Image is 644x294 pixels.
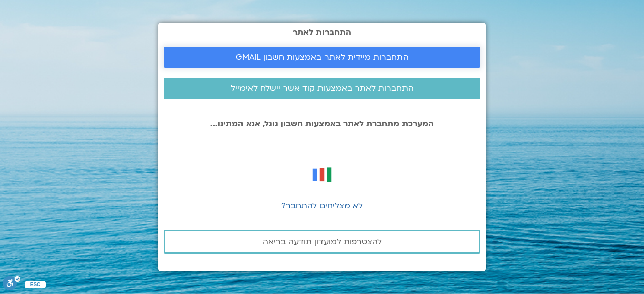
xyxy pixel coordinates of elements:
span: התחברות מיידית לאתר באמצעות חשבון GMAIL [236,53,409,62]
h2: התחברות לאתר [164,28,480,37]
a: להצטרפות למועדון תודעה בריאה [164,230,480,254]
p: המערכת מתחברת לאתר באמצעות חשבון גוגל, אנא המתינו... [164,119,480,128]
span: להצטרפות למועדון תודעה בריאה [263,237,382,246]
a: התחברות לאתר באמצעות קוד אשר יישלח לאימייל [164,78,480,99]
span: התחברות לאתר באמצעות קוד אשר יישלח לאימייל [231,84,414,93]
a: לא מצליחים להתחבר? [281,200,363,211]
a: התחברות מיידית לאתר באמצעות חשבון GMAIL [164,47,480,68]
